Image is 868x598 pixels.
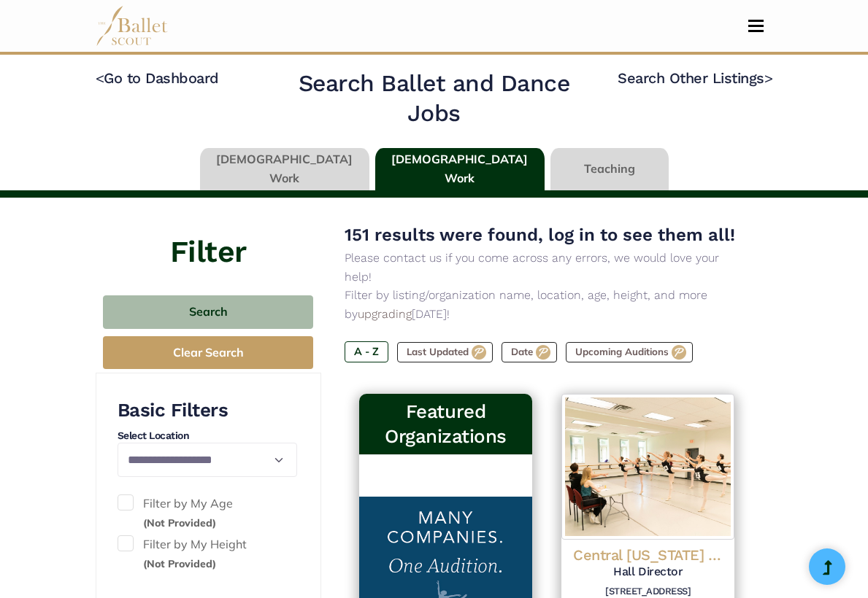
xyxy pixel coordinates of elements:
a: upgrading [358,307,412,321]
p: Filter by listing/organization name, location, age, height, and more by [DATE]! [345,286,750,323]
label: Filter by My Height [118,535,297,572]
h4: Central [US_STATE] Youth Ballet (CPYB) [573,545,723,564]
li: [DEMOGRAPHIC_DATA] Work [197,148,372,190]
label: Last Updated [397,342,493,362]
button: Search [103,295,313,330]
span: 151 results were found, log in to see them all! [345,225,735,245]
code: > [764,69,773,87]
small: (Not Provided) [143,557,216,570]
li: [DEMOGRAPHIC_DATA] Work [372,148,548,190]
small: (Not Provided) [143,516,216,529]
button: Toggle navigation [739,19,773,33]
h2: Search Ballet and Dance Jobs [290,69,578,129]
p: Please contact us if you come across any errors, we would love your help! [345,249,750,286]
h3: Featured Organizations [371,400,521,448]
h4: Filter [96,198,321,273]
a: <Go to Dashboard [96,69,219,87]
h6: [STREET_ADDRESS] [573,586,723,598]
label: Date [502,342,557,362]
img: Logo [561,394,734,540]
h4: Select Location [118,429,297,443]
h3: Basic Filters [118,398,297,423]
code: < [96,69,104,87]
a: Search Other Listings> [618,69,772,87]
button: Clear Search [103,336,313,369]
li: Teaching [548,148,672,190]
label: A - Z [345,341,388,362]
h5: Hall Director [573,564,723,580]
label: Upcoming Auditions [566,342,693,362]
label: Filter by My Age [118,494,297,532]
